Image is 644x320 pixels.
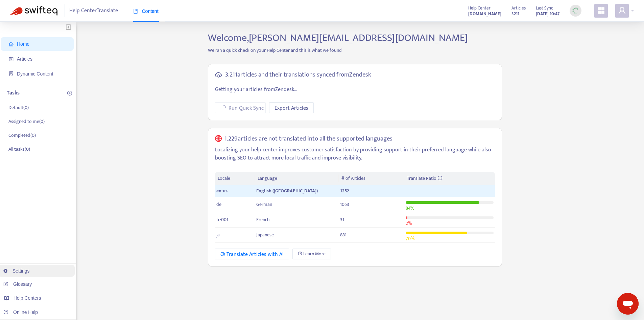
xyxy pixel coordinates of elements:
[229,104,264,112] span: Run Quick Sync
[511,10,519,18] strong: 3211
[9,57,14,61] span: account-book
[220,105,226,111] span: loading
[215,146,495,162] p: Localizing your help center improves customer satisfaction by providing support in their preferre...
[8,146,30,153] p: All tasks ( 0 )
[468,4,491,12] span: Help Center
[215,86,495,94] p: Getting your articles from Zendesk ...
[216,200,221,208] span: de
[216,231,220,239] span: ja
[617,293,639,315] iframe: Button to launch messaging window
[14,295,41,301] span: Help Centers
[340,187,349,195] span: 1252
[133,9,138,14] span: book
[269,102,314,113] button: Export Articles
[17,56,32,62] span: Articles
[8,118,45,125] p: Assigned to me ( 0 )
[256,216,270,223] span: French
[216,216,228,223] span: fr-001
[292,249,331,259] a: Learn More
[9,42,14,46] span: home
[339,172,404,185] th: # of Articles
[215,71,222,78] span: cloud-sync
[133,8,159,14] span: Content
[406,219,412,227] span: 2 %
[203,47,507,54] p: We ran a quick check on your Help Center and this is what we found
[17,71,53,77] span: Dynamic Content
[407,175,492,182] div: Translate Ratio
[618,6,626,15] span: user
[340,231,347,239] span: 881
[256,200,272,208] span: German
[3,268,30,274] a: Settings
[3,310,38,315] a: Online Help
[7,89,20,97] p: Tasks
[536,10,559,18] strong: [DATE] 10:47
[406,235,414,242] span: 70 %
[275,104,308,112] span: Export Articles
[216,187,228,195] span: en-us
[536,4,553,12] span: Last Sync
[597,6,605,15] span: appstore
[225,71,371,79] h5: 3.211 articles and their translations synced from Zendesk
[468,10,501,18] a: [DOMAIN_NAME]
[215,135,222,143] span: global
[69,4,118,17] span: Help Center Translate
[9,71,14,76] span: container
[8,132,36,139] p: Completed ( 0 )
[215,102,266,113] button: Run Quick Sync
[224,135,392,143] h5: 1.229 articles are not translated into all the supported languages
[340,200,349,208] span: 1053
[17,41,29,47] span: Home
[406,204,414,212] span: 84 %
[67,91,72,95] span: plus-circle
[10,6,57,16] img: Swifteq
[468,10,501,18] strong: [DOMAIN_NAME]
[220,250,284,259] div: Translate Articles with AI
[215,249,289,259] button: Translate Articles with AI
[215,172,255,185] th: Locale
[3,281,32,287] a: Glossary
[208,29,468,46] span: Welcome, [PERSON_NAME][EMAIL_ADDRESS][DOMAIN_NAME]
[340,216,344,223] span: 31
[256,231,274,239] span: Japanese
[511,4,526,12] span: Articles
[303,250,326,258] span: Learn More
[571,6,580,15] img: sync_loading.0b5143dde30e3a21642e.gif
[256,187,318,195] span: English ([GEOGRAPHIC_DATA])
[255,172,339,185] th: Language
[8,104,29,111] p: Default ( 0 )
